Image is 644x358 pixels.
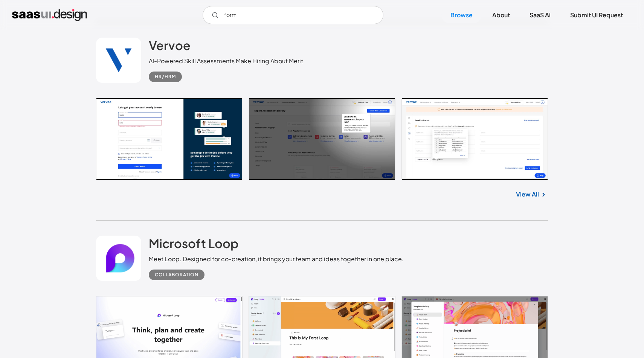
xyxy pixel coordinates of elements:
form: Email Form [203,6,383,24]
a: Vervoe [149,38,191,56]
a: Submit UI Request [561,7,632,23]
a: Browse [441,7,482,23]
a: Microsoft Loop [149,236,238,254]
a: SaaS Ai [520,7,560,23]
div: Collaboration [155,270,198,279]
a: View All [516,190,539,199]
a: home [12,9,87,21]
h2: Vervoe [149,38,191,53]
input: Search UI designs you're looking for... [203,6,383,24]
div: Meet Loop. Designed for co-creation, it brings your team and ideas together in one place. [149,254,404,264]
div: HR/HRM [155,72,176,81]
div: AI-Powered Skill Assessments Make Hiring About Merit [149,56,303,66]
h2: Microsoft Loop [149,236,238,251]
a: About [483,7,519,23]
